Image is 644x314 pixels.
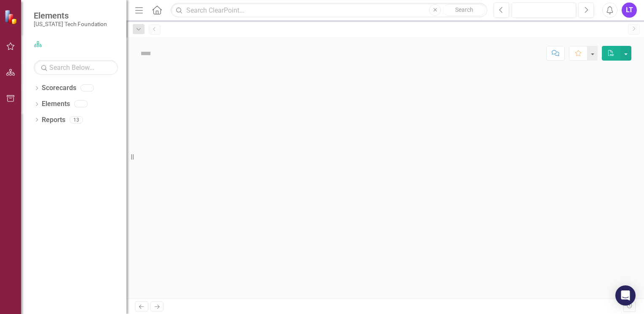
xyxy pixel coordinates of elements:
button: Search [443,4,485,16]
input: Search ClearPoint... [171,3,487,18]
small: [US_STATE] Tech Foundation [34,21,107,27]
button: LT [622,3,637,18]
div: Open Intercom Messenger [615,285,636,306]
a: Elements [42,99,70,109]
div: 13 [70,116,83,123]
span: Elements [34,11,107,21]
a: Reports [42,115,65,125]
span: Search [455,6,473,13]
input: Search Below... [34,60,118,75]
img: Not Defined [139,47,153,60]
img: ClearPoint Strategy [4,9,19,24]
a: Scorecards [42,83,76,93]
